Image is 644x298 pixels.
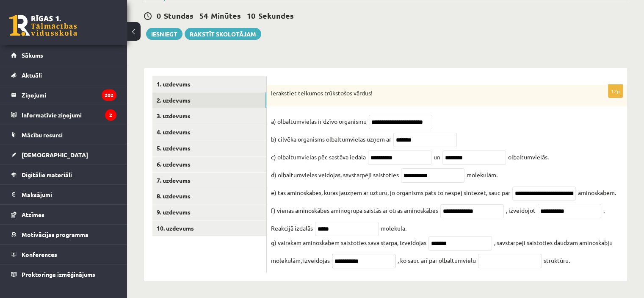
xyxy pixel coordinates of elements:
[22,105,116,125] legend: Informatīvie ziņojumi
[247,11,255,20] span: 10
[11,225,116,244] a: Motivācijas programma
[157,11,161,20] span: 0
[152,204,266,220] a: 9. uzdevums
[11,125,116,145] a: Mācību resursi
[271,236,426,249] p: g) vairākām aminoskābēm saistoties savā starpā, izveidojas
[152,92,266,108] a: 2. uzdevums
[271,186,510,199] p: e) tās aminoskābes, kuras jāuzņem ar uzturu, jo organisms pats to nespēj sintezēt, sauc par
[22,211,44,218] span: Atzīmes
[22,51,43,59] span: Sākums
[22,71,42,79] span: Aktuāli
[152,188,266,204] a: 8. uzdevums
[11,105,116,125] a: Informatīvie ziņojumi2
[271,133,391,145] p: b) cilvēka organisms olbaltumvielas uzņem ar
[11,205,116,224] a: Atzīmes
[22,131,63,139] span: Mācību resursi
[258,11,294,20] span: Sekundes
[102,89,116,101] i: 202
[152,156,266,172] a: 6. uzdevums
[211,11,241,20] span: Minūtes
[22,231,88,238] span: Motivācijas programma
[271,204,438,217] p: f) vienas aminoskābes aminogrupa saistās ar otras aminoskābes
[146,28,182,40] button: Iesniegt
[9,15,77,36] a: Rīgas 1. Tālmācības vidusskola
[11,165,116,184] a: Digitālie materiāli
[152,140,266,156] a: 5. uzdevums
[11,45,116,65] a: Sākums
[22,185,116,204] legend: Maksājumi
[271,115,623,268] fieldset: un olbaltumvielās. molekulām. aminoskābēm. , izveidojot . Reakcijā izdalās molekula. , savstarpēj...
[152,173,266,188] a: 7. uzdevums
[199,11,208,20] span: 54
[608,84,623,98] p: 12p
[11,85,116,105] a: Ziņojumi202
[271,89,580,97] p: Ierakstiet teikumos trūkstošos vārdus!
[22,151,88,159] span: [DEMOGRAPHIC_DATA]
[152,220,266,236] a: 10. uzdevums
[105,109,116,121] i: 2
[152,76,266,92] a: 1. uzdevums
[11,245,116,264] a: Konferences
[271,150,366,163] p: c) olbaltumvielas pēc sastāva iedala
[11,265,116,284] a: Proktoringa izmēģinājums
[11,65,116,85] a: Aktuāli
[22,85,116,105] legend: Ziņojumi
[271,115,367,128] p: a) olbaltumvielas ir dzīvo organismu
[164,11,193,20] span: Stundas
[11,145,116,164] a: [DEMOGRAPHIC_DATA]
[271,168,399,181] p: d) olbaltumvielas veidojas, savstarpēji saistoties
[152,108,266,124] a: 3. uzdevums
[152,124,266,140] a: 4. uzdevums
[185,28,261,40] a: Rakstīt skolotājam
[22,270,95,278] span: Proktoringa izmēģinājums
[22,251,57,258] span: Konferences
[11,185,116,204] a: Maksājumi
[22,171,72,178] span: Digitālie materiāli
